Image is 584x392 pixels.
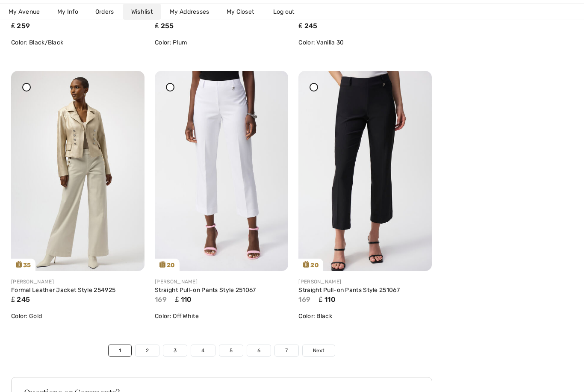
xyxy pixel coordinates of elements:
a: My Closet [218,4,263,20]
span: ₤ 110 [175,295,192,304]
a: Log out [265,4,312,20]
span: 169 [298,295,310,304]
a: 3 [163,345,187,356]
nav: Page navigation [11,345,432,357]
a: Straight Pull-on Pants Style 251067 [155,286,256,294]
a: My Addresses [161,4,218,20]
a: Straight Pull-on Pants Style 251067 [298,286,400,294]
span: 169 [155,295,167,304]
a: 2 [136,345,159,356]
a: 1 [109,345,131,356]
span: ₤ 245 [298,22,317,30]
div: Color: Black [298,312,432,321]
a: 35 [11,71,145,271]
div: [PERSON_NAME] [298,278,432,286]
a: 5 [219,345,243,356]
div: Color: Vanilla 30 [298,38,432,47]
span: ₤ 259 [11,22,30,30]
a: My Info [49,4,87,20]
a: Next [303,345,335,356]
div: Color: Gold [11,312,145,321]
span: ₤ 110 [319,295,336,304]
span: My Avenue [9,7,40,16]
div: [PERSON_NAME] [11,278,145,286]
a: Orders [87,4,123,20]
a: 20 [155,71,288,271]
div: Color: Off White [155,312,288,321]
a: Wishlist [123,4,161,20]
div: Color: Black/Black [11,38,145,47]
a: 6 [247,345,271,356]
span: ₤ 245 [11,295,30,304]
a: 4 [191,345,215,356]
a: 20 [298,71,432,271]
span: ₤ 255 [155,22,174,30]
img: joseph-ribkoff-jackets-blazers-gold_254925a_2_e508_search.jpg [11,71,145,271]
a: Formal Leather Jacket Style 254925 [11,286,115,294]
img: joseph-ribkoff-pants-off-white_251067b_2_324c_search.jpg [155,71,288,271]
a: 7 [275,345,298,356]
span: Next [313,347,324,354]
div: Color: Plum [155,38,288,47]
img: joseph-ribkoff-pants-black_251067_2_7e62_search.jpg [298,71,432,271]
div: [PERSON_NAME] [155,278,288,286]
